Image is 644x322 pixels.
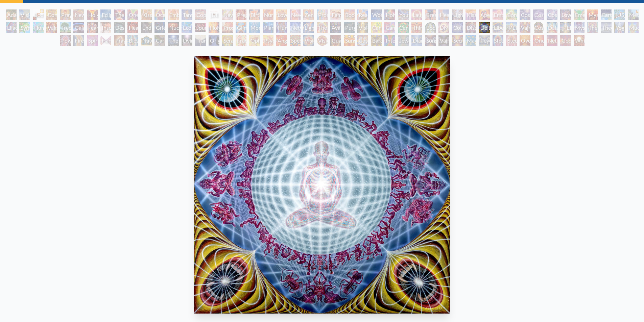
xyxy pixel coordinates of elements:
[357,35,368,46] div: Cosmic Elf
[533,35,544,46] div: One
[317,9,328,20] div: Promise
[276,22,287,33] div: Human Geometry
[384,9,395,20] div: Holy Family
[601,22,612,33] div: Theologue
[344,35,355,46] div: Sunyata
[236,22,246,33] div: Glimpsing the Empyrean
[398,35,409,46] div: Jewel Being
[236,35,246,46] div: Fractal Eyes
[452,35,463,46] div: Secret Writing Being
[425,22,436,33] div: Body/Mind as a Vibratory Field of Energy
[466,9,476,20] div: Kiss of the [MEDICAL_DATA]
[127,22,138,33] div: Headache
[574,9,585,20] div: Emerald Grail
[479,22,490,33] div: Deities & Demons Drinking from the Milky Pool
[344,22,355,33] div: Purging
[574,22,585,33] div: Mystic Eye
[520,9,530,20] div: Cosmic Creativity
[249,35,260,46] div: Ophanic Eyelash
[73,35,84,46] div: Firewalking
[533,9,544,20] div: Cosmic Artist
[438,9,449,20] div: Healing
[438,22,449,33] div: DMT - The Spirit Molecule
[371,9,382,20] div: Wonder
[141,9,152,20] div: Kissing
[560,22,571,33] div: [PERSON_NAME]
[574,35,585,46] div: White Light
[506,35,517,46] div: Steeplehead 2
[330,9,341,20] div: Family
[182,35,192,46] div: Dying
[520,22,530,33] div: Vajra Guru
[182,9,192,20] div: Tantra
[195,9,206,20] div: Copulating
[628,22,639,33] div: Mudra
[290,35,301,46] div: Spectral Lotus
[194,56,450,314] img: Dieties-and-Demons-1987-Alex-Grey-watermarked.jpg
[614,9,625,20] div: [US_STATE] Song
[560,9,571,20] div: Love is a Cosmic Force
[384,35,395,46] div: Interbeing
[479,9,490,20] div: Aperture
[154,35,165,46] div: Caring
[168,22,179,33] div: Nuclear Crucifixion
[249,22,260,33] div: Monochord
[195,22,206,33] div: Journey of the Wounded Healer
[249,9,260,20] div: Birth
[560,35,571,46] div: Godself
[547,35,557,46] div: Net of Being
[73,9,84,20] div: New Man New Woman
[493,9,503,20] div: Empowerment
[303,9,314,20] div: Zena Lotus
[60,22,71,33] div: Tree & Person
[209,9,219,20] div: [DEMOGRAPHIC_DATA] Embryo
[87,35,98,46] div: Spirit Animates the Flesh
[60,35,71,46] div: Power to the Peaceful
[506,9,517,20] div: Bond
[46,22,57,33] div: Vajra Horse
[263,22,273,33] div: Planetary Prayers
[60,9,71,20] div: Praying
[614,22,625,33] div: Yogi & the Möbius Sphere
[398,22,409,33] div: Cannabacchus
[452,9,463,20] div: Lightweaver
[154,9,165,20] div: Ocean of Love Bliss
[466,22,476,33] div: Dissectional Art for Tool's Lateralus CD
[127,35,138,46] div: Blessing Hand
[100,9,111,20] div: Eclipse
[411,35,422,46] div: Diamond Being
[303,35,314,46] div: Vision Crystal
[236,9,246,20] div: Pregnancy
[114,35,125,46] div: Praying Hands
[520,35,530,46] div: Oversoul
[195,35,206,46] div: Transfiguration
[100,35,111,46] div: Hands that See
[411,9,422,20] div: Laughing Man
[398,9,409,20] div: Young & Old
[222,22,233,33] div: Prostration
[114,22,125,33] div: Despair
[425,35,436,46] div: Song of Vajra Being
[438,35,449,46] div: Vajra Being
[6,9,17,20] div: Adam & Eve
[168,9,179,20] div: Embracing
[587,22,598,33] div: The Seer
[384,22,395,33] div: Cannabis Sutra
[506,22,517,33] div: [PERSON_NAME]
[46,9,57,20] div: Contemplation
[73,22,84,33] div: Gaia
[587,9,598,20] div: Mysteriosa 2
[33,9,44,20] div: Body, Mind, Spirit
[276,9,287,20] div: Love Circuit
[317,22,328,33] div: The Shulgins and their Alchemical Angels
[100,22,111,33] div: Insomnia
[182,22,192,33] div: Eco-Atlas
[168,35,179,46] div: The Soul Finds It's Way
[317,35,328,46] div: Vision Crystal Tondo
[114,9,125,20] div: The Kiss
[127,9,138,20] div: One Taste
[303,22,314,33] div: Lightworker
[493,35,503,46] div: Steeplehead 1
[209,35,219,46] div: Original Face
[87,9,98,20] div: Holy Grail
